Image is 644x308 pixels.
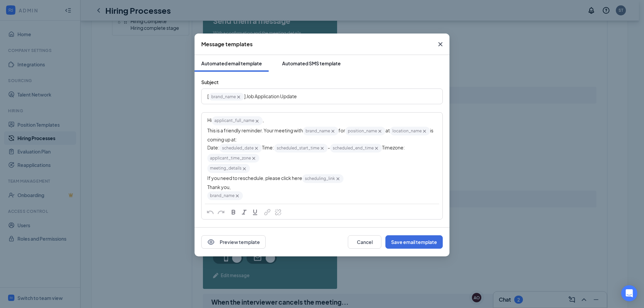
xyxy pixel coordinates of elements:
[621,285,637,301] div: Open Intercom Messenger
[390,127,430,135] span: location_name‌‌‌‌
[207,93,209,99] span: [
[234,193,240,199] svg: Cross
[377,128,383,134] svg: Cross
[207,164,250,173] span: meeting_details‌‌‌‌
[303,127,338,135] span: brand_name‌‌‌‌
[262,144,274,150] span: Time:
[201,60,262,67] div: Automated email template
[239,207,250,218] button: Italic
[254,118,260,124] svg: Cross
[319,145,325,151] svg: Cross
[205,207,216,218] button: Undo
[274,144,328,152] span: scheduled_start_time‌‌‌‌
[219,144,262,152] span: scheduled_date‌‌‌‌
[202,113,442,203] div: Edit text
[212,116,263,125] span: applicant_full_name‌‌‌‌
[250,207,260,218] button: Underline
[209,93,244,101] span: brand_name‌‌‌‌
[431,34,449,55] button: Close
[330,144,382,152] span: scheduled_end_time‌‌‌‌
[422,128,427,134] svg: Cross
[328,144,330,150] span: -
[207,127,303,133] span: This is a friendly reminder. Your meeting with
[207,191,243,200] span: brand_name‌‌‌‌
[348,235,381,249] button: Cancel
[254,145,259,151] svg: Cross
[335,176,341,182] svg: Cross
[385,235,443,249] button: Save email template
[201,41,253,48] div: Message templates
[385,127,390,133] span: at
[251,156,257,161] svg: Cross
[244,93,297,99] span: ] Job Application Update
[262,207,273,218] button: Link
[330,128,336,134] svg: Cross
[207,117,212,123] span: Hi
[228,207,239,218] button: Bold
[338,127,345,133] span: for
[207,175,302,181] span: If you need to reschedule, please click here
[207,238,215,246] svg: Eye
[282,60,341,67] div: Automated SMS template
[207,127,434,142] span: is coming up at:
[263,117,264,123] span: ,
[202,89,442,104] div: Edit text
[273,207,283,218] button: Remove Link
[374,145,379,151] svg: Cross
[201,235,266,249] button: EyePreview template
[345,127,385,135] span: position_name‌‌‌‌
[436,40,444,48] svg: Cross
[207,144,219,150] span: Date:
[216,207,226,218] button: Redo
[207,184,231,190] span: Thank you,
[236,94,241,100] svg: Cross
[302,174,343,183] span: scheduling_link‌‌‌‌
[201,79,219,85] span: Subject
[382,144,405,150] span: Timezone:
[241,166,247,172] svg: Cross
[207,154,259,163] span: applicant_time_zone‌‌‌‌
